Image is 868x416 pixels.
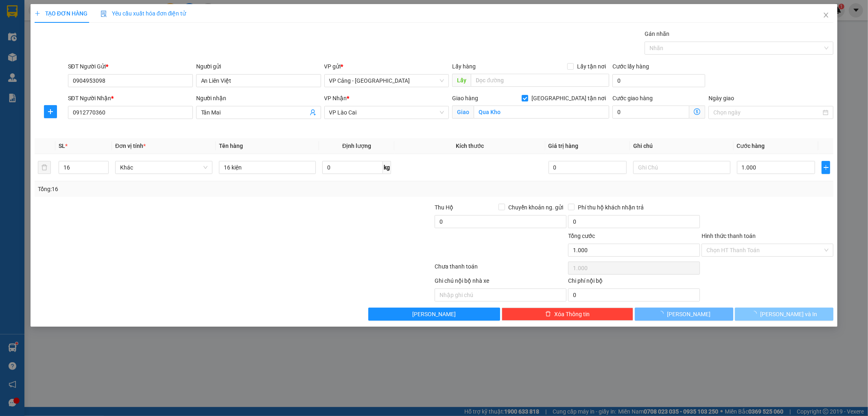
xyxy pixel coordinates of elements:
[452,95,478,101] span: Giao hàng
[383,161,391,174] span: kg
[612,95,653,101] label: Cước giao hàng
[635,308,733,321] button: [PERSON_NAME]
[822,161,831,174] button: plus
[115,143,146,149] span: Đơn vị tính
[456,143,484,149] span: Kích thước
[612,63,649,70] label: Cước lấy hàng
[549,161,627,174] input: 0
[68,94,193,103] div: SĐT Người Nhận
[575,203,647,212] span: Phí thu hộ khách nhận trả
[549,143,579,149] span: Giá trị hàng
[196,62,321,71] div: Người gửi
[434,262,568,276] div: Chưa thanh toán
[568,276,700,288] div: Chi phí nội bộ
[694,108,700,115] span: dollar-circle
[474,106,609,119] input: Giao tận nơi
[452,63,476,70] span: Lấy hàng
[815,4,837,27] button: Close
[471,74,609,87] input: Dọc đường
[46,27,86,33] strong: TĐ chuyển phát:
[554,310,590,319] span: Xóa Thông tin
[751,311,760,317] span: loading
[435,204,453,211] span: Thu Hộ
[38,185,335,194] div: Tổng: 16
[68,62,193,71] div: SĐT Người Gửi
[310,109,316,116] span: user-add
[324,95,347,101] span: VP Nhận
[735,308,833,321] button: [PERSON_NAME] và In
[452,106,474,119] span: Giao
[196,94,321,103] div: Người nhận
[760,310,817,319] span: [PERSON_NAME] và In
[502,308,634,321] button: deleteXóa Thông tin
[4,53,85,70] span: VP Cảng - [GEOGRAPHIC_DATA]
[342,143,371,149] span: Định lượng
[612,74,705,87] input: Cước lấy hàng
[633,161,730,174] input: Ghi Chú
[219,161,316,174] input: VD: Bàn, Ghế
[702,233,756,239] label: Hình thức thanh toán
[713,108,821,117] input: Ngày giao
[4,53,85,70] span: VP gửi:
[528,94,609,103] span: [GEOGRAPHIC_DATA] tận nơi
[630,138,734,154] th: Ghi chú
[324,62,449,71] div: VP gửi
[435,276,566,288] div: Ghi chú nội bộ nhà xe
[44,105,57,118] button: plus
[35,11,40,16] span: plus
[120,53,158,62] span: VP Lào Cai
[568,233,595,239] span: Tổng cước
[59,41,105,49] span: 13:27:59 [DATE]
[120,161,208,174] span: Khác
[368,308,500,321] button: [PERSON_NAME]
[658,311,667,317] span: loading
[823,12,829,18] span: close
[43,7,122,15] strong: VIỆT HIẾU LOGISTIC
[59,143,65,149] span: SL
[545,311,551,317] span: delete
[412,310,456,319] span: [PERSON_NAME]
[44,108,57,115] span: plus
[612,106,689,119] input: Cước giao hàng
[91,53,158,62] span: VP nhận:
[737,143,765,149] span: Cước hàng
[219,143,243,149] span: Tên hàng
[822,164,830,171] span: plus
[101,10,186,17] span: Yêu cầu xuất hóa đơn điện tử
[329,75,444,87] span: VP Cảng - Hà Nội
[35,10,87,17] span: TẠO ĐƠN HÀNG
[645,31,669,37] label: Gán nhãn
[435,288,566,302] input: Nhập ghi chú
[708,95,734,101] label: Ngày giao
[101,11,107,17] img: icon
[452,74,471,87] span: Lấy
[4,12,36,44] img: logo
[574,62,609,71] span: Lấy tận nơi
[38,161,51,174] button: delete
[69,27,118,40] strong: 02143888555, 0243777888
[505,203,566,212] span: Chuyển khoản ng. gửi
[329,106,444,119] span: VP Lào Cai
[49,17,115,25] strong: PHIẾU GỬI HÀNG
[667,310,711,319] span: [PERSON_NAME]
